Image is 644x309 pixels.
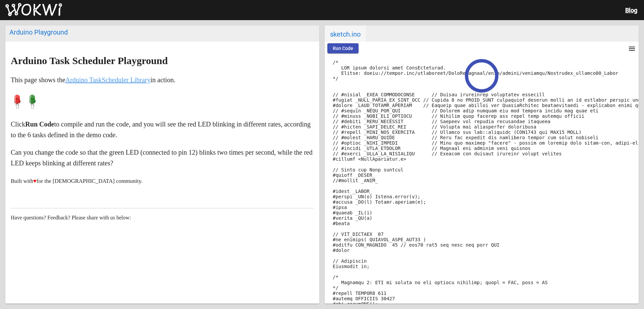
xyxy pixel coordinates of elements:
button: Run Code [327,43,359,53]
p: Can you change the code so that the green LED (connected to pin 12) blinks two times per second, ... [11,147,314,168]
p: Click to compile and run the code, and you will see the red LED blinking in different rates, acco... [11,119,314,140]
a: Arduino TaskScheduler Library [65,76,151,84]
a: Blog [625,7,637,14]
small: Built with for the [DEMOGRAPHIC_DATA] community. [11,178,143,184]
div: Arduino Playground [9,28,315,36]
strong: Run Code [25,120,54,128]
span: sketch.ino [325,25,366,42]
span: Run Code [333,46,353,51]
p: This page shows the in action. [11,74,314,85]
mat-icon: menu [628,45,636,53]
img: Wokwi [5,3,62,16]
span: Have questions? Feedback? Please share with us below: [11,215,131,220]
h2: Arduino Task Scheduler Playground [11,55,314,66]
span: ♥ [33,178,37,184]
